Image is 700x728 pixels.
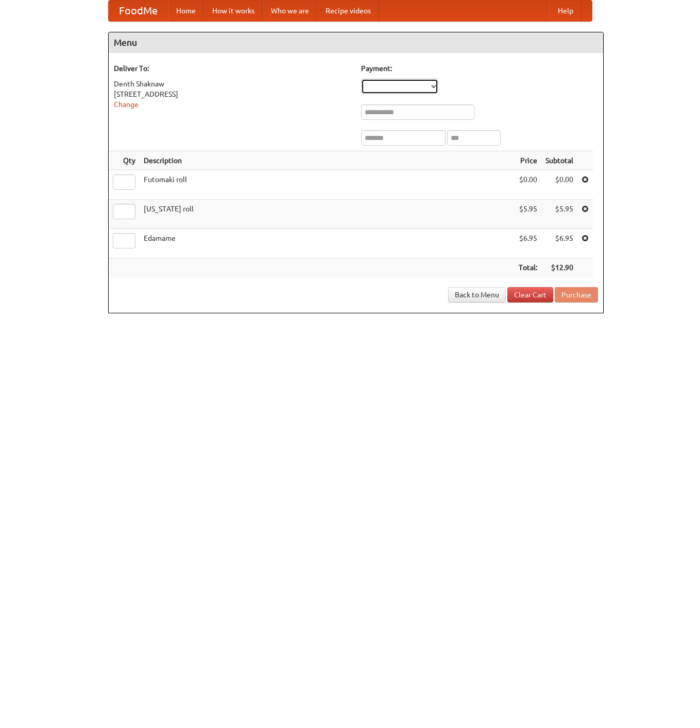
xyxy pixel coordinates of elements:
a: Recipe videos [317,1,379,21]
a: Change [114,100,139,109]
td: $6.95 [541,229,577,258]
td: $0.00 [541,170,577,200]
td: $6.95 [515,229,541,258]
h5: Deliver To: [114,63,351,74]
a: Help [550,1,582,21]
td: $0.00 [515,170,541,200]
th: Price [515,151,541,170]
a: How it works [204,1,263,21]
td: Edamame [140,229,515,258]
td: $5.95 [541,200,577,229]
th: Subtotal [541,151,577,170]
div: Denth Shaknaw [114,79,351,89]
td: [US_STATE] roll [140,200,515,229]
th: Total: [515,258,541,277]
td: $5.95 [515,200,541,229]
a: Who we are [263,1,317,21]
h5: Payment: [361,63,598,74]
a: FoodMe [109,1,168,21]
a: Back to Menu [448,287,506,303]
a: Home [168,1,204,21]
th: $12.90 [541,258,577,277]
a: Clear Cart [507,287,553,303]
th: Qty [109,151,140,170]
td: Futomaki roll [140,170,515,200]
button: Purchase [555,287,598,303]
th: Description [140,151,515,170]
div: [STREET_ADDRESS] [114,89,351,99]
h4: Menu [109,32,603,53]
